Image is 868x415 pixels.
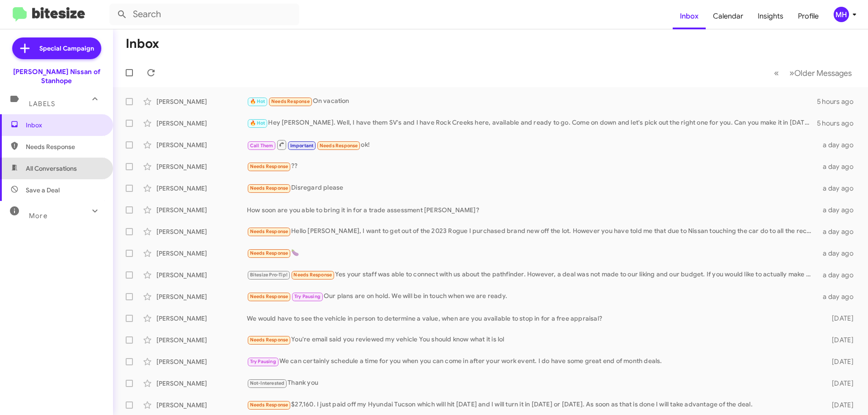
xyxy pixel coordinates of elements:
div: We would have to see the vehicle in person to determine a value, when are you available to stop i... [247,314,817,323]
span: Needs Response [250,163,288,169]
div: [PERSON_NAME] [156,336,247,345]
div: [DATE] [817,336,861,345]
div: a day ago [817,140,861,149]
div: a day ago [817,162,861,171]
div: [PERSON_NAME] [156,401,247,410]
div: [PERSON_NAME] [156,292,247,301]
a: Calendar [706,3,750,29]
span: Needs Response [271,98,310,104]
div: $27,160. I just paid off my Hyundai Tucson which will hit [DATE] and I will turn it in [DATE] or ... [247,400,817,410]
div: [PERSON_NAME] [156,97,247,106]
span: Older Messages [794,68,852,78]
div: Thank you [247,378,817,388]
div: You're email said you reviewed my vehicle You should know what it is lol [247,335,817,345]
button: MH [826,7,858,22]
div: 5 hours ago [817,119,861,128]
span: Needs Response [250,228,288,234]
div: [PERSON_NAME] [156,227,247,236]
div: 🍆 [247,248,817,258]
span: Needs Response [250,250,288,256]
span: Try Pausing [294,294,321,299]
span: Try Pausing [250,359,276,364]
div: 5 hours ago [817,97,861,106]
span: Labels [29,100,55,108]
a: Special Campaign [12,37,101,59]
nav: Page navigation example [769,64,857,82]
div: [DATE] [817,357,861,366]
span: Inbox [26,121,103,130]
input: Search [109,4,299,25]
div: ok! [247,139,817,150]
span: Call Them [250,143,274,149]
span: Special Campaign [39,44,94,53]
span: 🔥 Hot [250,98,265,104]
span: Bitesize Pro-Tip! [250,272,288,278]
div: Hey [PERSON_NAME]. Well, I have them SV's and I have Rock Creeks here, available and ready to go.... [247,118,817,128]
span: Needs Response [250,185,288,191]
button: Previous [769,64,784,82]
div: [DATE] [817,379,861,388]
div: [PERSON_NAME] [156,205,247,214]
span: Needs Response [250,402,288,408]
div: [PERSON_NAME] [156,314,247,323]
span: Needs Response [250,337,288,343]
a: Insights [750,3,791,29]
div: [DATE] [817,401,861,410]
div: ?? [247,161,817,172]
div: [PERSON_NAME] [156,357,247,366]
a: Profile [791,3,826,29]
div: a day ago [817,205,861,214]
span: Save a Deal [26,186,60,195]
div: [DATE] [817,314,861,323]
div: [PERSON_NAME] [156,379,247,388]
span: Needs Response [293,272,332,278]
div: Our plans are on hold. We will be in touch when we are ready. [247,291,817,302]
div: [PERSON_NAME] [156,162,247,171]
span: » [789,67,794,79]
a: Inbox [673,3,706,29]
div: Hello [PERSON_NAME], I want to get out of the 2023 Rogue I purchased brand new off the lot. Howev... [247,226,817,237]
span: All Conversations [26,164,77,173]
div: MH [834,7,849,22]
div: a day ago [817,292,861,301]
div: Yes your staff was able to connect with us about the pathfinder. However, a deal was not made to ... [247,270,817,280]
div: [PERSON_NAME] [156,140,247,149]
div: a day ago [817,184,861,193]
div: a day ago [817,270,861,280]
span: 🔥 Hot [250,120,265,126]
span: « [774,67,779,79]
div: a day ago [817,249,861,258]
div: How soon are you able to bring it in for a trade assessment [PERSON_NAME]? [247,205,817,214]
span: Needs Response [320,143,358,149]
span: Important [290,143,314,149]
div: [PERSON_NAME] [156,184,247,193]
button: Next [784,64,857,82]
span: More [29,212,47,220]
div: We can certainly schedule a time for you when you can come in after your work event. I do have so... [247,356,817,367]
div: [PERSON_NAME] [156,270,247,280]
span: Needs Response [250,294,288,299]
div: On vacation [247,96,817,107]
div: [PERSON_NAME] [156,249,247,258]
h1: Inbox [126,37,159,51]
div: Disregard please [247,183,817,193]
div: a day ago [817,227,861,236]
div: [PERSON_NAME] [156,119,247,128]
span: Needs Response [26,142,103,151]
span: Not-Interested [250,380,285,386]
